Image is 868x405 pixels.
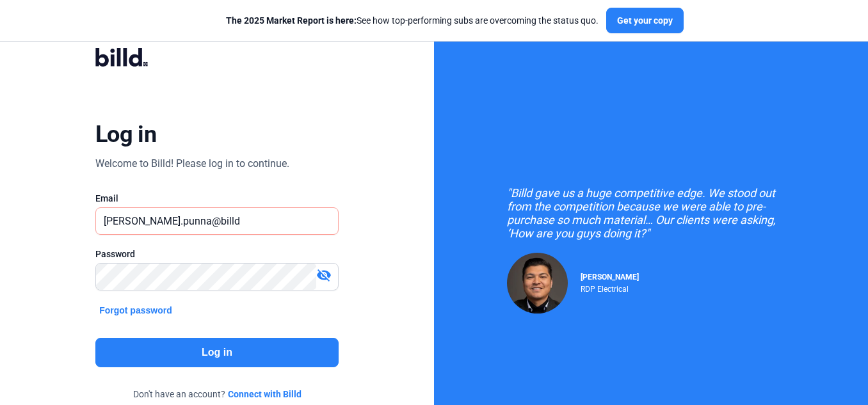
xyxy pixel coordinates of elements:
div: Password [95,248,339,260]
div: Log in [95,120,156,148]
span: The 2025 Market Report is here: [226,15,357,26]
div: "Billd gave us a huge competitive edge. We stood out from the competition because we were able to... [507,186,795,240]
button: Get your copy [606,8,684,33]
a: Connect with Billd [228,388,301,401]
div: See how top-performing subs are overcoming the status quo. [226,14,599,27]
div: Welcome to Billd! Please log in to continue. [95,156,289,171]
div: Don't have an account? [95,388,339,401]
div: Email [95,192,339,205]
div: RDP Electrical [581,282,639,294]
mat-icon: visibility_off [316,267,332,283]
button: Log in [95,338,339,367]
img: Raul Pacheco [507,253,568,314]
button: Forgot password [95,303,176,317]
span: [PERSON_NAME] [581,273,639,282]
